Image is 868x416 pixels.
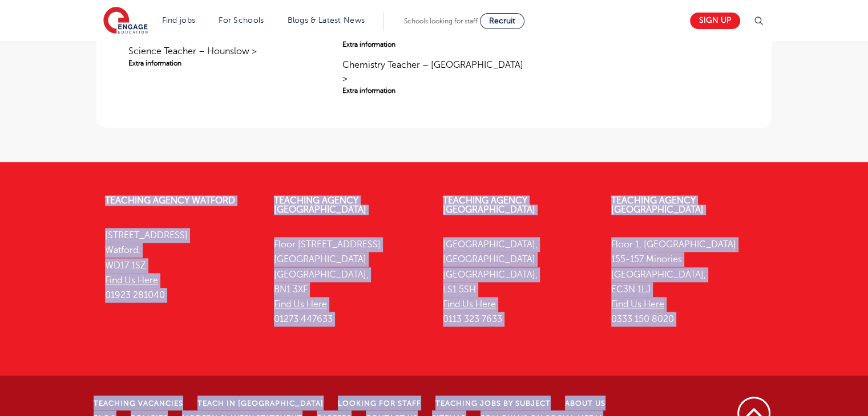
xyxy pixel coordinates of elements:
[342,85,526,96] span: Extra information
[443,195,535,215] a: Teaching Agency [GEOGRAPHIC_DATA]
[219,16,264,25] a: For Schools
[105,275,158,286] a: Find Us Here
[288,16,365,25] a: Blogs & Latest News
[443,237,595,327] p: [GEOGRAPHIC_DATA], [GEOGRAPHIC_DATA] [GEOGRAPHIC_DATA], LS1 5SH 0113 323 7633
[690,13,740,29] a: Sign up
[105,228,257,303] p: [STREET_ADDRESS] Watford, WD17 1SZ 01923 281040
[565,399,605,407] a: About Us
[274,237,426,327] p: Floor [STREET_ADDRESS] [GEOGRAPHIC_DATA] [GEOGRAPHIC_DATA], BN1 3XF 01273 447633
[443,299,496,309] a: Find Us Here
[274,299,327,309] a: Find Us Here
[128,44,312,68] a: Science Teacher – Hounslow >Extra information
[435,399,551,407] a: Teaching jobs by subject
[342,39,526,50] span: Extra information
[611,195,704,215] a: Teaching Agency [GEOGRAPHIC_DATA]
[404,17,478,25] span: Schools looking for staff
[94,399,183,407] a: Teaching Vacancies
[162,16,196,25] a: Find jobs
[342,58,526,96] a: Chemistry Teacher – [GEOGRAPHIC_DATA] >Extra information
[103,7,148,35] img: Engage Education
[338,399,421,407] a: Looking for staff
[274,195,366,215] a: Teaching Agency [GEOGRAPHIC_DATA]
[611,237,763,327] p: Floor 1, [GEOGRAPHIC_DATA] 155-157 Minories [GEOGRAPHIC_DATA], EC3N 1LJ 0333 150 8020
[128,58,312,68] span: Extra information
[489,17,515,25] span: Recruit
[105,195,235,206] a: Teaching Agency Watford
[480,13,524,29] a: Recruit
[611,299,664,309] a: Find Us Here
[197,399,324,407] a: Teach in [GEOGRAPHIC_DATA]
